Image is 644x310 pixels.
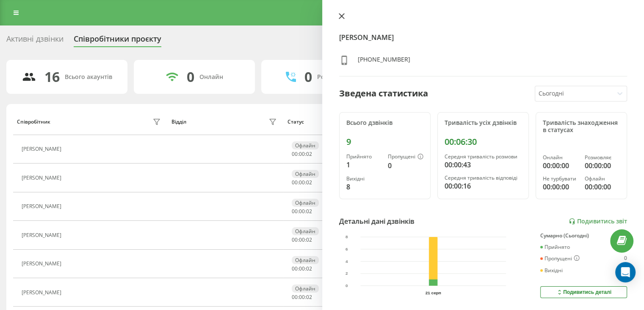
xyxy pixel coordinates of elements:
div: Співробітники проєкту [74,34,161,48]
div: 0 [187,69,194,85]
h4: [PERSON_NAME] [339,32,627,42]
text: 21 серп [426,290,441,295]
div: Розмовляють [317,73,358,81]
div: Офлайн [292,285,319,293]
div: Вихідні [346,176,381,182]
div: : : [292,209,312,214]
div: 00:00:43 [445,160,522,170]
span: 02 [306,179,312,186]
div: 8 [346,182,381,192]
div: Тривалість усіх дзвінків [445,119,522,127]
div: Open Intercom Messenger [615,262,636,282]
div: Прийнято [346,154,381,160]
span: 02 [306,208,312,215]
div: Офлайн [292,141,319,149]
text: 6 [345,247,348,251]
span: 00 [299,179,305,186]
div: Співробітник [17,119,50,125]
div: 00:00:00 [585,161,620,171]
div: 9 [346,137,423,147]
div: Офлайн [585,176,620,182]
div: [PERSON_NAME] [22,290,64,296]
div: [PHONE_NUMBER] [358,55,410,68]
div: Офлайн [292,256,319,264]
div: 00:00:16 [445,181,522,191]
div: Онлайн [543,155,578,161]
div: 00:00:00 [543,182,578,192]
div: Розмовляє [585,155,620,161]
div: [PERSON_NAME] [22,203,64,209]
div: Активні дзвінки [6,34,64,48]
div: : : [292,151,312,157]
text: 0 [345,284,348,288]
text: 8 [345,235,348,240]
span: 00 [292,179,298,186]
span: 00 [292,236,298,243]
span: 00 [299,236,305,243]
div: Всього дзвінків [346,119,423,127]
div: [PERSON_NAME] [22,232,64,238]
div: 00:06:30 [445,137,522,147]
text: 4 [345,259,348,264]
div: : : [292,180,312,186]
button: Подивитись деталі [540,286,627,298]
div: Офлайн [292,170,319,178]
div: Всього акаунтів [65,73,112,81]
div: 0 [304,69,312,85]
span: 00 [292,293,298,301]
div: Пропущені [388,154,423,161]
div: 0 [624,255,627,262]
div: Офлайн [292,227,319,235]
span: 02 [306,293,312,301]
div: [PERSON_NAME] [22,261,64,267]
span: 00 [299,150,305,158]
span: 00 [299,208,305,215]
a: Подивитись звіт [569,218,627,225]
div: 16 [44,69,60,85]
span: 02 [306,236,312,243]
div: Зведена статистика [339,87,428,100]
span: 02 [306,150,312,158]
text: 2 [345,271,348,276]
div: 1 [346,160,381,170]
div: 00:00:00 [585,182,620,192]
span: 02 [306,265,312,272]
div: Прийнято [540,244,570,250]
div: Відділ [171,119,186,125]
div: : : [292,237,312,243]
div: Тривалість знаходження в статусах [543,119,620,134]
div: : : [292,266,312,272]
div: Статус [287,119,304,125]
div: Офлайн [292,199,319,207]
span: 00 [292,208,298,215]
div: 00:00:00 [543,161,578,171]
div: [PERSON_NAME] [22,146,64,152]
div: Подивитись деталі [556,289,611,296]
div: Середня тривалість відповіді [445,175,522,181]
div: Детальні дані дзвінків [339,216,415,226]
div: : : [292,294,312,300]
div: Онлайн [199,73,223,81]
span: 00 [292,150,298,158]
div: Сумарно (Сьогодні) [540,233,627,239]
div: Вихідні [540,268,563,273]
span: 00 [299,293,305,301]
div: 0 [388,161,423,171]
span: 00 [292,265,298,272]
div: Не турбувати [543,176,578,182]
span: 00 [299,265,305,272]
div: Пропущені [540,255,580,262]
div: Середня тривалість розмови [445,154,522,160]
div: [PERSON_NAME] [22,175,64,181]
